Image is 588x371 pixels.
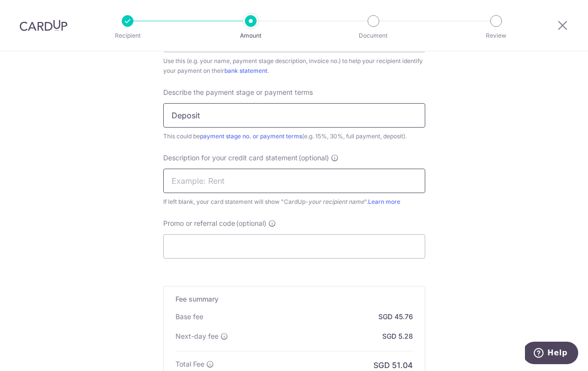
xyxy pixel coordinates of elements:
[224,67,267,74] a: bank statement
[460,31,532,41] p: Review
[163,131,425,141] div: This could be (e.g. 15%, 30%, full payment, deposit).
[236,218,266,228] span: (optional)
[175,331,218,341] p: Next-day fee
[163,153,298,163] span: Description for your credit card statement
[175,359,204,369] p: Total Fee
[299,153,329,163] span: (optional)
[163,169,425,193] input: Example: Rent
[175,312,203,322] p: Base fee
[308,198,364,205] i: your recipient name
[91,31,164,41] p: Recipient
[373,359,413,371] p: SGD 51.04
[200,132,302,140] a: payment stage no. or payment terms
[215,31,287,41] p: Amount
[163,87,313,97] span: Describe the payment stage or payment terms
[163,197,425,207] div: If left blank, your card statement will show "CardUp- ".
[378,312,413,322] p: SGD 45.76
[382,331,413,341] p: SGD 5.28
[525,342,578,366] iframe: Opens a widget where you can find more information
[163,218,235,228] span: Promo or referral code
[368,198,400,205] a: Learn more
[175,294,413,304] h5: Fee summary
[337,31,410,41] p: Document
[20,20,67,31] img: CardUp
[163,56,425,76] div: Use this (e.g. your name, payment stage description, invoice no.) to help your recipient identify...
